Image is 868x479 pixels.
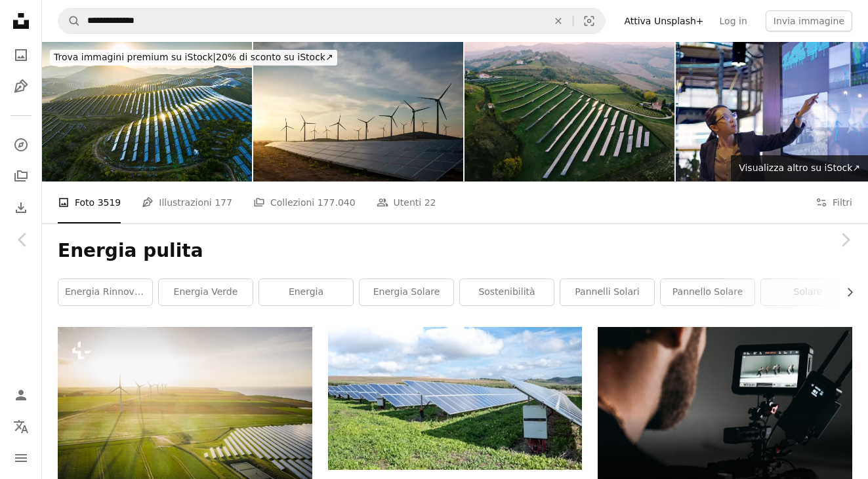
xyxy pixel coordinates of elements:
[328,393,583,404] a: Pannelli solari blu sul campo di erba verde sotto nuvole bianche e cielo blu durante il giorno
[8,382,34,408] a: Accedi / Registrati
[253,182,356,223] a: Collezioni 177.040
[465,42,674,182] img: Solar Panels field
[215,195,232,210] span: 177
[377,182,436,223] a: Utenti 22
[8,413,34,440] button: Lingua
[360,279,453,305] a: energia solare
[58,239,852,263] h1: Energia pulita
[616,10,711,31] a: Attiva Unsplash+
[560,279,654,305] a: pannelli solari
[42,42,252,182] img: Aerial View Of Solar Panels In Mountain
[544,9,573,33] button: Elimina
[259,279,353,305] a: energia
[8,445,34,471] button: Menu
[424,195,436,210] span: 22
[253,42,463,182] img: Parco solare ed eolico
[58,406,312,417] a: una veduta aerea di un parco eolico vicino a uno specchio d'acqua
[54,52,333,62] span: 20% di sconto su iStock ↗
[766,10,852,31] button: Invia immagine
[58,8,606,34] form: Trova visual in tutto il sito
[318,195,356,210] span: 177.040
[712,10,755,31] a: Log in
[8,42,34,68] a: Foto
[739,163,860,173] span: Visualizza altro su iStock ↗
[54,52,216,62] span: Trova immagini premium su iStock |
[58,279,152,305] a: energia rinnovabile
[328,327,583,470] img: Pannelli solari blu sul campo di erba verde sotto nuvole bianche e cielo blu durante il giorno
[142,182,232,223] a: Illustrazioni 177
[8,132,34,158] a: Esplora
[8,73,34,100] a: Illustrazioni
[822,177,868,303] a: Avanti
[761,279,855,305] a: solare
[661,279,754,305] a: pannello solare
[58,9,81,33] button: Cerca su Unsplash
[731,155,868,182] a: Visualizza altro su iStock↗
[816,182,852,223] button: Filtri
[573,9,605,33] button: Ricerca visiva
[159,279,253,305] a: energia verde
[42,42,345,73] a: Trova immagini premium su iStock|20% di sconto su iStock↗
[460,279,554,305] a: sostenibilità
[8,163,34,189] a: Collezioni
